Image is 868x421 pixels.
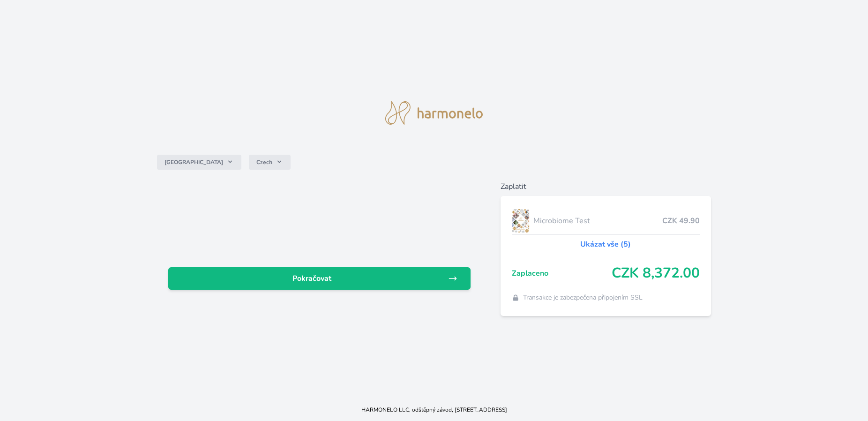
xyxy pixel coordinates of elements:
[512,209,530,233] img: MSK-lo.png
[612,265,700,282] span: CZK 8,372.00
[512,268,612,279] span: Zaplaceno
[176,273,448,284] span: Pokračovat
[157,155,241,170] button: [GEOGRAPHIC_DATA]
[256,158,272,166] span: Czech
[165,158,223,166] span: [GEOGRAPHIC_DATA]
[662,215,700,226] span: CZK 49.90
[385,101,483,125] img: logo.svg
[168,267,471,290] a: Pokračovat
[533,215,662,226] span: Microbiome Test
[249,155,291,170] button: Czech
[523,293,643,302] span: Transakce je zabezpečena připojením SSL
[580,239,631,250] a: Ukázat vše (5)
[501,181,711,192] h6: Zaplatit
